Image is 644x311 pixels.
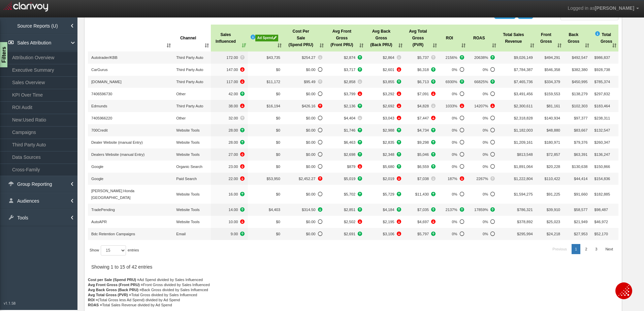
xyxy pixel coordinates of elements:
span: -168.25 [287,206,322,213]
span: +280 [329,54,362,61]
span: CarGurus [91,68,108,72]
span: No Data to compare [287,151,322,158]
span: -757 [329,91,362,97]
span: -6.00 [214,151,245,158]
span: $180,971 [544,140,560,144]
span: $7,465,736 [514,80,533,84]
span: $1,891,064 [514,165,533,169]
span: Google [91,165,103,169]
span: $0 [276,128,280,132]
span: $3,491,456 [514,92,533,96]
strong: Cost per Sale (Spend PRU) = [88,278,139,282]
span: No Data to compare% [442,191,464,198]
span: Google [91,177,103,181]
span: Website Tools [176,140,199,144]
th: <i style="position:absolute;font-size:14px;z-index:100;color:#2f9fe0" tooltip="" data-toggle="pop... [591,25,619,51]
span: No Data to compare% [471,191,495,198]
span: +2397 [329,206,362,213]
span: +6.00 [214,191,245,198]
div: Showing 1 to 15 of 42 entries [88,262,156,275]
strong: Avg Front Gross (Front PRU) = [88,283,143,287]
span: $138,279 [572,92,588,96]
span: +13.00 [214,139,245,146]
strong: Avg Total Gross (PVR) = [88,293,131,297]
span: No Data to compare% [442,218,464,225]
span: No Data to compare% [471,231,495,237]
span: $1,209,161 [514,140,533,144]
a: 2 [582,244,590,254]
span: $63,391 [574,152,587,157]
span: $16,194 [266,104,280,108]
span: No Data to compare% [442,127,464,134]
span: No Data to compare [287,163,322,170]
span: +5.00 [214,231,245,237]
span: $11,172 [266,80,280,84]
span: $91,660 [574,192,587,196]
span: +441 [369,139,401,146]
span: $72,857 [547,152,560,157]
span: $492,547 [572,56,588,60]
span: +4.66 [287,78,322,85]
span: +10.00 [214,127,245,134]
span: $928,738 [594,68,610,72]
span: [PERSON_NAME] Honda [GEOGRAPHIC_DATA] [91,189,134,200]
span: -693 [329,218,362,225]
span: +1787 [329,191,362,198]
span: $1,594,275 [514,192,533,196]
span: Other [176,116,186,120]
span: No Data to compare% [471,151,495,158]
span: -3816 [408,91,436,97]
span: Edmunds [91,104,107,108]
span: +1687 [408,151,436,158]
span: $53,950 [266,177,280,181]
span: +4387 [408,191,436,198]
span: $48,880 [547,128,560,132]
span: TradePending [91,208,115,212]
span: +846 [408,231,436,237]
span: +6047% [471,206,495,213]
th: FrontGross: activate to sort column ascending [536,25,563,51]
span: Bdc Retention Campaigns [91,232,135,236]
span: +1917 [408,127,436,134]
span: $182,885 [594,192,610,196]
th: BackGross: activate to sort column ascending [563,25,591,51]
span: No Data to compare [287,231,322,237]
span: $140,934 [544,116,560,120]
span: +1187 [408,78,436,85]
span: -3059 [369,91,401,97]
span: $297,832 [594,92,610,96]
span: No Data to compare% [442,151,464,158]
span: +1117 [329,151,362,158]
span: $0 [276,92,280,96]
span: Third Party Auto [176,68,203,72]
span: +1291 [369,127,401,134]
span: $79,376 [574,140,587,144]
span: +1379% [442,206,464,213]
span: [DOMAIN_NAME] [91,80,122,84]
span: -294 [369,66,401,73]
span: Third Party Auto [176,104,203,108]
span: +1574% [471,54,495,61]
span: -455 [369,231,401,237]
span: -1897 [408,218,436,225]
span: No Data to compare% [442,231,464,237]
th: To enable cost entry interface, select a single property and a single month" data-trigger="hover"... [248,25,284,51]
span: $46,972 [594,220,608,224]
span: +1.00 [214,115,245,122]
span: -339 [369,115,401,122]
span: $378,892 [517,220,533,224]
span: Dealers Website (manual Entry) [91,152,144,157]
span: Email [176,232,186,236]
span: -14.00 [214,103,245,109]
span: -6.00 [214,78,245,85]
span: +705 [329,66,362,73]
span: -345 [408,175,436,182]
span: No Data to compare [287,191,322,198]
select: Showentries [101,245,126,255]
span: $986,837 [594,56,610,60]
span: $785,374 [594,80,610,84]
span: $98,487 [594,208,608,212]
span: +13.00 [214,91,245,97]
span: $4,403 [269,208,280,212]
span: 7406596730 [91,92,112,96]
